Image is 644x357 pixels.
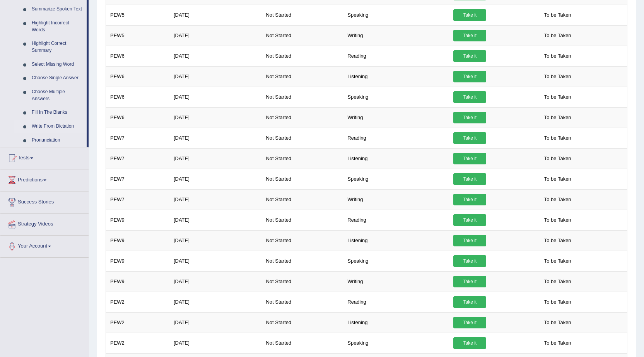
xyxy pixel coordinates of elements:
[169,210,262,230] td: [DATE]
[106,189,169,210] td: PEW7
[453,50,486,62] a: Take it
[0,236,89,255] a: Your Account
[453,71,486,82] a: Take it
[540,153,575,164] span: To be Taken
[261,292,343,312] td: Not Started
[343,169,449,189] td: Speaking
[169,107,262,128] td: [DATE]
[28,133,87,147] a: Pronunciation
[343,46,449,66] td: Reading
[261,5,343,25] td: Not Started
[453,30,486,41] a: Take it
[343,312,449,333] td: Listening
[28,37,87,57] a: Highlight Correct Summary
[0,169,89,189] a: Predictions
[261,128,343,148] td: Not Started
[169,5,262,25] td: [DATE]
[106,66,169,87] td: PEW6
[169,312,262,333] td: [DATE]
[540,91,575,103] span: To be Taken
[106,292,169,312] td: PEW2
[540,296,575,308] span: To be Taken
[106,210,169,230] td: PEW9
[169,46,262,66] td: [DATE]
[28,2,87,16] a: Summarize Spoken Text
[106,107,169,128] td: PEW6
[106,271,169,292] td: PEW9
[169,128,262,148] td: [DATE]
[106,5,169,25] td: PEW5
[343,292,449,312] td: Reading
[343,128,449,148] td: Reading
[169,333,262,353] td: [DATE]
[540,30,575,41] span: To be Taken
[261,169,343,189] td: Not Started
[343,25,449,46] td: Writing
[540,9,575,21] span: To be Taken
[453,194,486,205] a: Take it
[169,148,262,169] td: [DATE]
[106,230,169,251] td: PEW9
[343,210,449,230] td: Reading
[343,87,449,107] td: Speaking
[0,214,89,233] a: Strategy Videos
[343,107,449,128] td: Writing
[453,296,486,308] a: Take it
[28,106,87,120] a: Fill In The Blanks
[261,230,343,251] td: Not Started
[540,112,575,123] span: To be Taken
[261,66,343,87] td: Not Started
[343,230,449,251] td: Listening
[261,148,343,169] td: Not Started
[453,255,486,267] a: Take it
[28,120,87,133] a: Write From Dictation
[343,66,449,87] td: Listening
[28,71,87,85] a: Choose Single Answer
[0,147,89,167] a: Tests
[106,25,169,46] td: PEW5
[453,214,486,226] a: Take it
[169,271,262,292] td: [DATE]
[106,46,169,66] td: PEW6
[453,173,486,185] a: Take it
[169,169,262,189] td: [DATE]
[169,230,262,251] td: [DATE]
[106,87,169,107] td: PEW6
[261,312,343,333] td: Not Started
[453,132,486,144] a: Take it
[453,235,486,246] a: Take it
[453,276,486,287] a: Take it
[453,337,486,349] a: Take it
[343,251,449,271] td: Speaking
[540,173,575,185] span: To be Taken
[169,189,262,210] td: [DATE]
[261,25,343,46] td: Not Started
[28,85,87,106] a: Choose Multiple Answers
[453,153,486,164] a: Take it
[106,251,169,271] td: PEW9
[540,317,575,328] span: To be Taken
[261,46,343,66] td: Not Started
[343,148,449,169] td: Listening
[540,50,575,62] span: To be Taken
[540,235,575,246] span: To be Taken
[540,255,575,267] span: To be Taken
[106,128,169,148] td: PEW7
[169,87,262,107] td: [DATE]
[261,251,343,271] td: Not Started
[343,189,449,210] td: Writing
[28,58,87,72] a: Select Missing Word
[540,132,575,144] span: To be Taken
[28,16,87,37] a: Highlight Incorrect Words
[261,189,343,210] td: Not Started
[540,194,575,205] span: To be Taken
[169,25,262,46] td: [DATE]
[540,276,575,287] span: To be Taken
[261,271,343,292] td: Not Started
[106,333,169,353] td: PEW2
[343,271,449,292] td: Writing
[169,251,262,271] td: [DATE]
[453,91,486,103] a: Take it
[0,191,89,211] a: Success Stories
[453,317,486,328] a: Take it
